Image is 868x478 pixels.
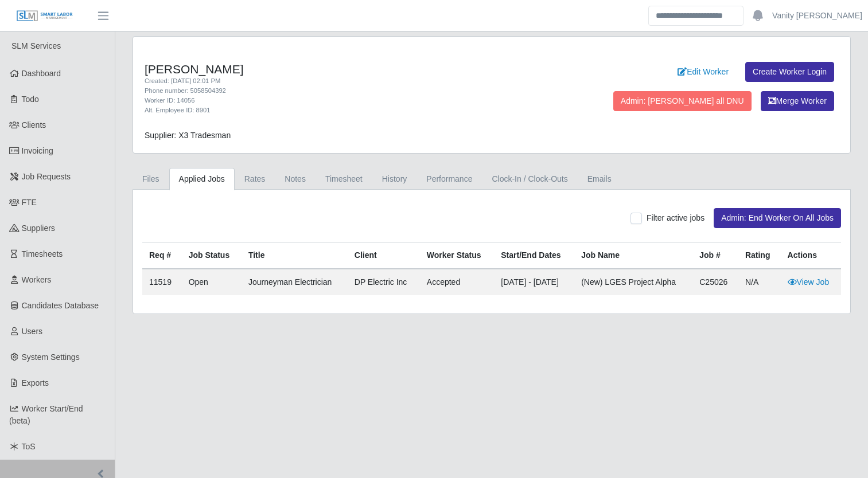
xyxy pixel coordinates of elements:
span: Invoicing [22,146,53,155]
span: FTE [22,198,37,207]
a: Rates [235,168,275,190]
td: Open [182,269,242,295]
td: (New) LGES Project Alpha [574,269,692,295]
h4: [PERSON_NAME] [145,62,542,76]
span: Users [22,327,43,336]
td: C25026 [692,269,738,295]
input: Search [648,6,744,26]
span: Candidates Database [22,301,99,310]
th: Job Status [182,242,242,269]
th: Rating [738,242,781,269]
a: Performance [417,168,482,190]
a: Files [133,168,169,190]
img: SLM Logo [16,10,73,22]
div: Phone number: 5058504392 [145,86,542,96]
span: SLM Services [11,41,61,50]
div: Worker ID: 14056 [145,96,542,105]
a: Clock-In / Clock-Outs [482,168,577,190]
th: Req # [142,242,182,269]
div: Alt. Employee ID: 8901 [145,105,542,115]
a: Timesheet [316,168,372,190]
a: Vanity [PERSON_NAME] [772,10,862,22]
th: Start/End Dates [494,242,574,269]
button: Admin: End Worker On All Jobs [714,208,841,228]
a: Emails [578,168,621,190]
a: Edit Worker [670,62,736,82]
th: Job # [692,242,738,269]
a: Create Worker Login [745,62,834,82]
button: Admin: [PERSON_NAME] all DNU [613,91,752,111]
span: Exports [22,378,49,387]
span: Todo [22,95,39,104]
td: accepted [420,269,494,295]
td: Journeyman Electrician [242,269,348,295]
th: Worker Status [420,242,494,269]
span: Timesheets [22,249,63,258]
th: Job Name [574,242,692,269]
th: Title [242,242,348,269]
td: DP Electric Inc [348,269,420,295]
span: Dashboard [22,69,61,78]
a: Applied Jobs [169,168,235,190]
span: Supplier: X3 Tradesman [145,131,231,140]
span: Filter active jobs [647,213,704,222]
span: Workers [22,275,52,284]
span: ToS [22,442,36,451]
span: Worker Start/End (beta) [9,404,83,425]
span: System Settings [22,352,80,362]
div: Created: [DATE] 02:01 PM [145,76,542,86]
span: Clients [22,120,46,130]
span: Job Requests [22,172,71,181]
td: [DATE] - [DATE] [494,269,574,295]
a: History [372,168,417,190]
td: 11519 [142,269,182,295]
td: N/A [738,269,781,295]
th: Client [348,242,420,269]
span: Suppliers [22,224,55,233]
button: Merge Worker [761,91,834,111]
a: Notes [275,168,316,190]
th: Actions [781,242,841,269]
a: View Job [788,277,830,287]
